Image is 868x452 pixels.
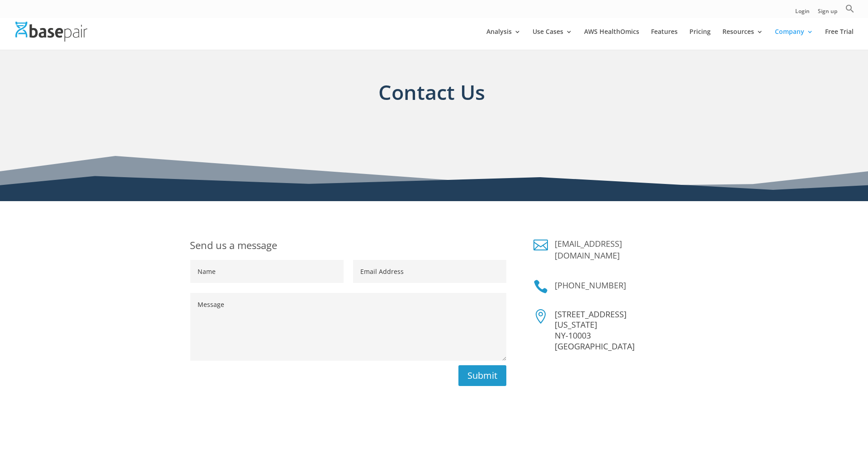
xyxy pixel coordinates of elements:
h1: Contact Us [190,77,674,121]
a: AWS HealthOmics [584,28,639,50]
a: Features [651,28,678,50]
a: Use Cases [533,28,572,50]
input: Name [190,260,344,283]
p: [STREET_ADDRESS] [US_STATE] NY-10003 [GEOGRAPHIC_DATA] [555,309,678,352]
a: Pricing [689,28,711,50]
svg: Search [845,4,854,13]
a: [PHONE_NUMBER] [555,280,626,291]
span:  [533,309,548,324]
h1: Send us a message [190,238,506,260]
img: Basepair [15,22,87,41]
input: Email Address [353,260,506,283]
a: [EMAIL_ADDRESS][DOMAIN_NAME] [555,238,622,261]
button: Submit [458,365,506,386]
a: Free Trial [825,28,854,50]
a:  [533,238,548,252]
a: Analysis [486,28,521,50]
a: Login [795,9,810,18]
a:  [533,279,548,294]
a: Search Icon Link [845,4,854,18]
a: Sign up [818,9,837,18]
a: Company [775,28,813,50]
a: Resources [722,28,763,50]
